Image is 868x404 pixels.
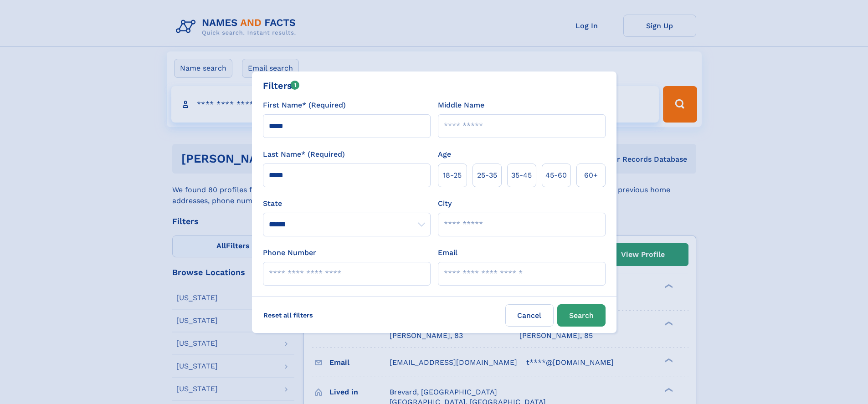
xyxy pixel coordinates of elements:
div: Filters [263,79,300,92]
label: First Name* (Required) [263,100,346,111]
label: Phone Number [263,247,316,258]
span: 45‑60 [545,170,567,181]
button: Search [557,304,606,327]
label: Cancel [505,304,554,327]
label: State [263,198,431,209]
label: City [438,198,452,209]
label: Age [438,149,451,160]
span: 35‑45 [511,170,532,181]
span: 60+ [584,170,598,181]
span: 25‑35 [477,170,497,181]
label: Last Name* (Required) [263,149,345,160]
label: Email [438,247,457,258]
label: Middle Name [438,100,484,111]
label: Reset all filters [257,304,319,326]
span: 18‑25 [443,170,462,181]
